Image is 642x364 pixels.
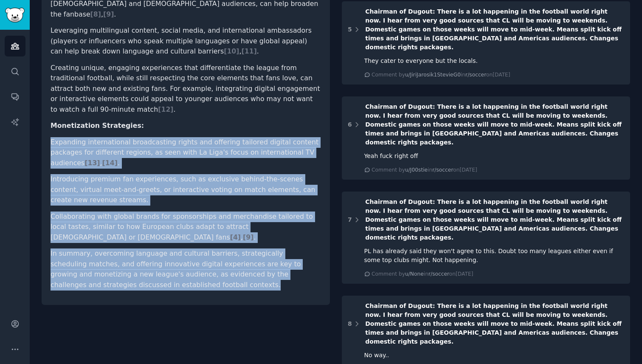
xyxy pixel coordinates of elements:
div: Comment by in on [DATE] [372,271,473,278]
span: r/soccer [428,271,449,277]
div: 5 [348,25,352,34]
div: 8 [348,319,352,328]
div: PL has already said they won't agree to this. Doubt too many leagues either even if some top club... [364,247,625,265]
span: [ 14 ] [102,159,118,167]
span: Chairman of Dugout: There is a lot happening in the football world right now. I hear from very go... [365,198,622,241]
span: Chairman of Dugout: There is a lot happening in the football world right now. I hear from very go... [365,8,622,51]
li: Collaborating with global brands for sponsorships and merchandise tailored to local tastes, simil... [51,212,321,243]
li: Introducing premium fan experiences, such as exclusive behind-the-scenes content, virtual meet-an... [51,174,321,206]
span: Chairman of Dugout: There is a lot happening in the football world right now. I hear from very go... [365,302,622,345]
span: [ 4 ] [230,233,241,241]
strong: Monetization Strategies: [51,121,144,130]
p: In summary, overcoming language and cultural barriers, strategically scheduling matches, and offe... [51,248,321,290]
li: Leveraging multilingual content, social media, and international ambassadors (players or influenc... [51,25,321,57]
span: [ 9 ] [243,233,253,241]
div: Comment by in on [DATE] [372,166,477,174]
span: u/JiriJarosik1StevieG0 [405,72,461,78]
span: [ 12 ] [158,105,173,113]
div: Yeah fuck right off [364,152,625,161]
span: [ 13 ] [84,159,100,167]
span: [ 8 ] [90,10,101,18]
span: r/soccer [432,167,453,173]
span: r/soccer [465,72,486,78]
div: 6 [348,120,352,129]
span: u/J00stie [405,167,428,173]
span: u/None [405,271,424,277]
img: GummySearch logo [5,8,25,23]
span: [ 11 ] [242,47,257,55]
li: Expanding international broadcasting rights and offering tailored digital content packages for di... [51,137,321,169]
div: 7 [348,215,352,224]
span: Chairman of Dugout: There is a lot happening in the football world right now. I hear from very go... [365,103,622,146]
div: They cater to everyone but the locals. [364,56,625,65]
span: [ 9 ] [103,10,114,18]
li: Creating unique, engaging experiences that differentiate the league from traditional football, wh... [51,63,321,115]
div: No way.. [364,351,625,360]
div: Comment by in on [DATE] [372,71,510,79]
span: [ 10 ] [224,47,239,55]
